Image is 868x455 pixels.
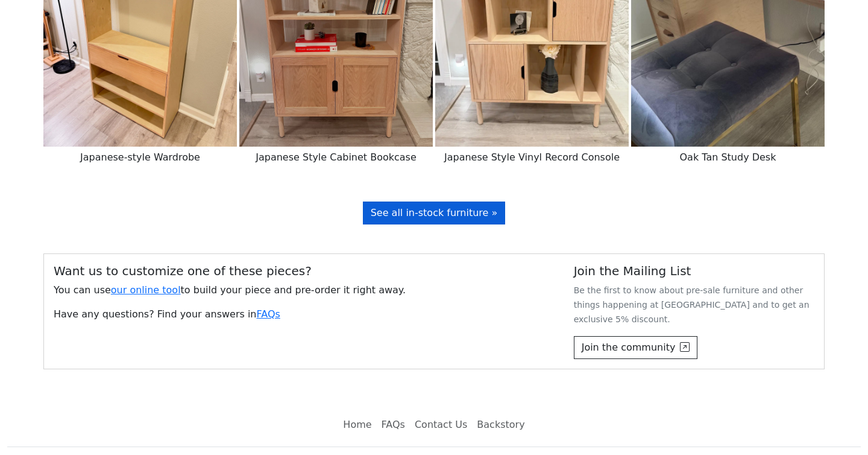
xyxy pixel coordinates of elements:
p: Have any questions? Find your answers in [54,307,555,322]
a: See all in-stock furniture » [363,202,506,224]
a: FAQs [377,413,410,437]
a: our online tool [111,284,181,296]
a: Japanese Style Cabinet Bookcase [239,19,433,31]
h6: Oak Tan Study Desk [631,147,825,168]
a: Oak Tan Study Desk [631,19,825,31]
a: Backstory [472,413,529,437]
a: Home [338,413,376,437]
p: You can use to build your piece and pre-order it right away. [54,283,555,297]
small: Be the first to know about pre-sale furniture and other things happening at [GEOGRAPHIC_DATA] and... [574,285,810,324]
h6: Japanese Style Vinyl Record Console [435,147,629,168]
a: FAQs [257,308,280,320]
h6: Japanese Style Cabinet Bookcase [239,147,433,168]
a: Japanese Style Vinyl Record Console [435,19,629,31]
h5: Want us to customize one of these pieces? [54,264,555,278]
span: See all in-stock furniture » [371,207,498,218]
h5: Join the Mailing List [574,264,814,278]
a: Contact Us [410,413,472,437]
a: Japanese-style Wardrobe [43,19,237,31]
h6: Japanese-style Wardrobe [43,147,237,168]
button: Join the community [574,336,698,359]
